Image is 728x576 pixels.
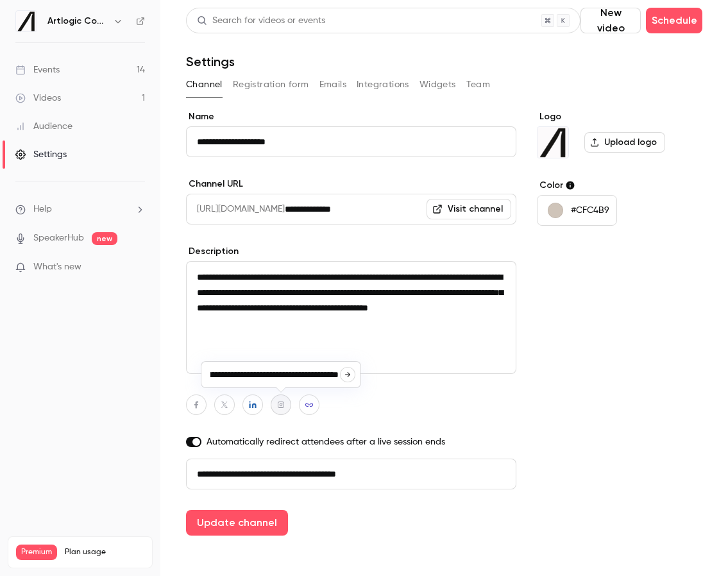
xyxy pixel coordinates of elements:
[197,14,325,28] div: Search for videos or events
[319,74,346,95] button: Emails
[466,74,491,95] button: Team
[186,510,288,536] button: Update channel
[15,64,60,76] div: Events
[33,232,84,245] a: SpeakerHub
[186,74,223,95] button: Channel
[186,54,235,69] h1: Settings
[16,11,37,31] img: Artlogic Connect 2025
[47,15,108,28] h6: Artlogic Connect 2025
[419,74,456,95] button: Widgets
[357,74,409,95] button: Integrations
[130,262,145,273] iframe: Noticeable Trigger
[15,148,67,161] div: Settings
[537,195,617,226] button: #CFC4B9
[538,127,568,158] img: Artlogic Connect 2025
[584,132,665,153] label: Upload logo
[186,178,516,191] label: Channel URL
[233,74,309,95] button: Registration form
[646,8,702,33] button: Schedule
[427,199,511,219] a: Visit channel
[15,120,72,133] div: Audience
[537,110,702,123] label: Logo
[186,110,516,123] label: Name
[537,179,702,192] label: Color
[186,436,516,448] label: Automatically redirect attendees after a live session ends
[92,232,117,245] span: new
[186,194,285,224] span: [URL][DOMAIN_NAME]
[16,545,57,560] span: Premium
[33,203,52,216] span: Help
[65,547,144,557] span: Plan usage
[186,245,516,258] label: Description
[15,92,61,105] div: Videos
[15,203,145,216] li: help-dropdown-opener
[580,8,641,33] button: New video
[33,260,81,274] span: What's new
[571,204,609,217] p: #CFC4B9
